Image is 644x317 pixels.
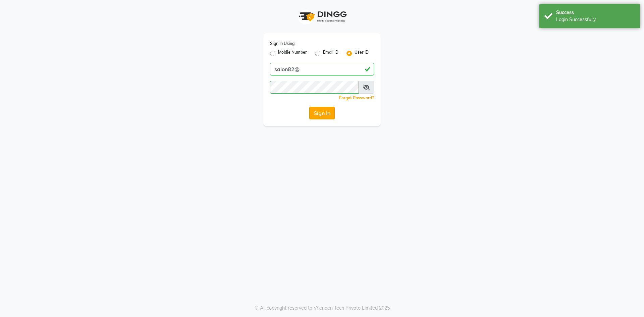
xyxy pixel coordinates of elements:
a: Forgot Password? [339,95,374,100]
button: Sign In [309,107,335,119]
label: Mobile Number [278,49,307,57]
input: Username [270,63,374,75]
div: Login Successfully. [556,16,635,23]
label: Sign In Using: [270,41,296,47]
input: Username [270,81,359,94]
div: Success [556,9,635,16]
img: logo1.svg [295,7,349,27]
label: User ID [355,49,369,57]
label: Email ID [323,49,338,57]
